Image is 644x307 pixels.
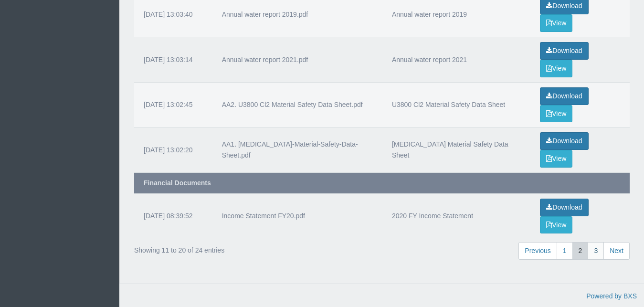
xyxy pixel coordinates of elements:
[540,105,572,123] button: View
[540,60,572,77] button: View
[134,241,332,256] div: Showing 11 to 20 of 24 entries
[540,199,588,216] a: Download
[222,9,373,20] div: Annual water report 2019.pdf
[557,242,573,260] a: 1
[134,82,212,127] td: [DATE] 13:02:45
[540,87,588,105] a: Download
[382,193,530,239] td: 2020 FY Income Statement
[134,37,212,82] td: [DATE] 13:03:14
[382,37,530,82] td: Annual water report 2021
[540,132,588,150] a: Download
[540,216,572,234] button: View
[572,242,589,260] a: 2
[222,99,373,110] div: AA2. U3800 Cl2 Material Safety Data Sheet.pdf
[222,54,373,65] div: Annual water report 2021.pdf
[540,150,572,168] button: View
[382,127,530,172] td: [MEDICAL_DATA] Material Safety Data Sheet
[540,42,588,60] a: Download
[540,14,572,32] button: View
[518,242,557,260] a: Previous
[134,127,212,172] td: [DATE] 13:02:20
[588,242,604,260] a: 3
[222,139,373,161] div: AA1. [MEDICAL_DATA]-Material-Safety-Data-Sheet.pdf
[603,242,630,260] a: Next
[144,179,211,187] strong: Financial Documents
[586,292,637,300] a: Powered by BXS
[382,82,530,127] td: U3800 Cl2 Material Safety Data Sheet
[134,193,212,239] td: [DATE] 08:39:52
[222,211,373,222] div: Income Statement FY20.pdf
